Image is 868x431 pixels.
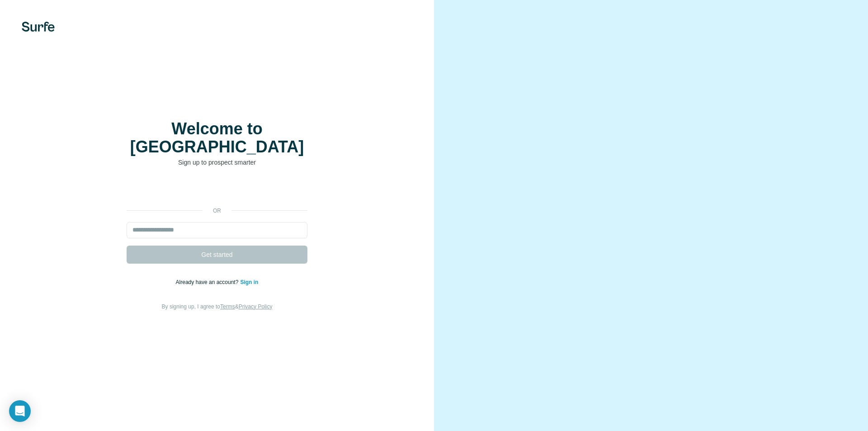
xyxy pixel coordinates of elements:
[127,120,307,156] h1: Welcome to [GEOGRAPHIC_DATA]
[162,303,273,310] span: By signing up, I agree to &
[240,279,258,285] a: Sign in
[9,400,31,422] div: Open Intercom Messenger
[22,22,55,32] img: Surfe's logo
[176,279,241,285] span: Already have an account?
[220,303,235,310] a: Terms
[127,158,307,167] p: Sign up to prospect smarter
[203,207,231,215] p: or
[122,180,312,200] iframe: Sign in with Google Button
[239,303,273,310] a: Privacy Policy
